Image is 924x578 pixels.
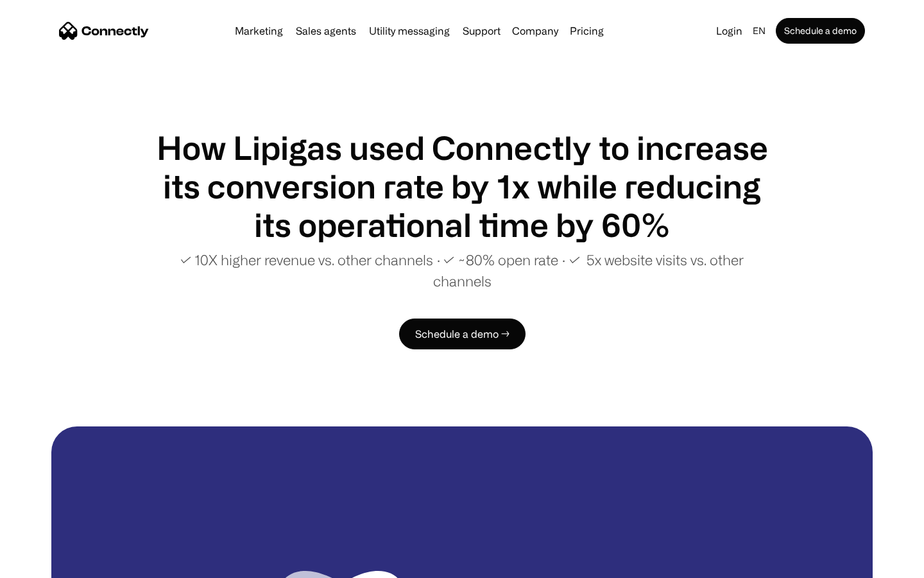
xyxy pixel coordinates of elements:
div: Company [512,22,558,40]
div: Company [508,22,562,40]
a: Utility messaging [364,26,455,36]
p: ✓ 10X higher revenue vs. other channels ∙ ✓ ~80% open rate ∙ ✓ 5x website visits vs. other channels [154,249,770,292]
ul: Language list [26,556,77,574]
a: home [59,21,149,40]
a: Marketing [230,26,288,36]
a: Pricing [565,26,609,36]
aside: Language selected: English [13,554,77,574]
h1: How Lipigas used Connectly to increase its conversion rate by 1x while reducing its operational t... [154,128,770,244]
a: Sales agents [291,26,361,36]
a: Login [711,22,748,40]
a: Support [458,26,506,36]
div: en [753,22,766,40]
a: Schedule a demo → [399,319,526,349]
div: en [748,22,773,40]
a: Schedule a demo [776,18,865,44]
